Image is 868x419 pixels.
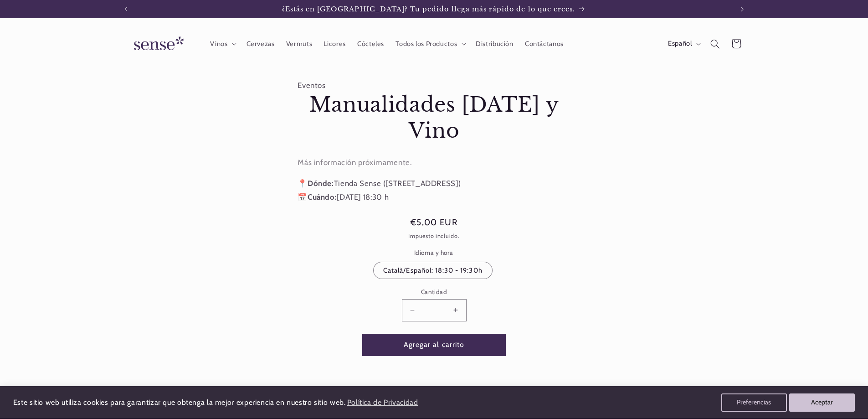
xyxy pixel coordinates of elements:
[286,40,312,48] span: Vermuts
[298,232,570,241] div: Impuesto incluido.
[298,177,570,204] p: 📍 Tienda Sense ([STREET_ADDRESS]) 📅 [DATE] 18:30 h
[668,39,692,49] span: Español
[210,40,227,48] span: Vinos
[390,34,470,54] summary: Todos los Productos
[119,27,195,61] a: Sense
[721,393,787,412] button: Preferencias
[519,34,569,54] a: Contáctanos
[345,395,419,411] a: Política de Privacidad (opens in a new tab)
[525,40,564,48] span: Contáctanos
[789,393,855,412] button: Aceptar
[298,156,570,170] p: Más información próximamente.
[298,79,570,373] product-info: Eventos
[476,40,514,48] span: Distribución
[662,35,704,53] button: Español
[247,40,275,48] span: Cervezas
[308,192,337,202] strong: Cuándo:
[414,248,454,257] legend: Idioma y hora
[205,34,241,54] summary: Vinos
[282,5,575,13] span: ¿Estás en [GEOGRAPHIC_DATA]? Tu pedido llega más rápido de lo que crees.
[470,34,519,54] a: Distribución
[324,40,345,48] span: Licores
[357,40,384,48] span: Cócteles
[280,34,318,54] a: Vermuts
[241,34,280,54] a: Cervezas
[298,92,570,144] h1: Manualidades [DATE] y Vino
[318,34,352,54] a: Licores
[395,40,457,48] span: Todos los Productos
[362,334,506,356] button: Agregar al carrito
[13,398,346,407] span: Este sitio web utiliza cookies para garantizar que obtenga la mejor experiencia en nuestro sitio ...
[123,31,191,57] img: Sense
[411,216,457,229] span: €5,00 EUR
[308,179,334,188] strong: Dónde:
[421,287,447,296] label: Cantidad
[373,262,493,279] label: Català/Español: 18:30 - 19:30h
[705,33,726,54] summary: Búsqueda
[351,34,390,54] a: Cócteles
